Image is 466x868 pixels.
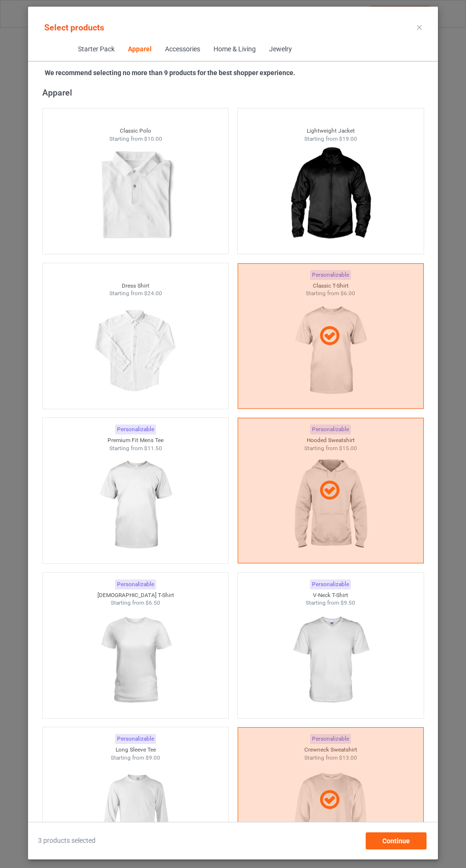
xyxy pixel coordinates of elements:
[238,135,424,143] div: Starting from
[43,444,229,453] div: Starting from
[45,69,295,77] strong: We recommend selecting no more than 9 products for the best shopper experience.
[238,591,424,599] div: V-Neck T-Shirt
[144,445,162,452] span: $11.50
[127,45,151,54] div: Apparel
[115,424,156,434] div: Personalizable
[93,143,178,249] img: regular.jpg
[288,143,373,249] img: regular.jpg
[238,599,424,607] div: Starting from
[146,599,160,606] span: $6.50
[43,135,229,143] div: Starting from
[288,607,373,714] img: regular.jpg
[43,599,229,607] div: Starting from
[43,436,229,444] div: Premium Fit Mens Tee
[115,579,156,589] div: Personalizable
[144,135,162,142] span: $10.00
[213,45,255,54] div: Home & Living
[93,762,178,868] img: regular.jpg
[43,591,229,599] div: [DEMOGRAPHIC_DATA] T-Shirt
[115,734,156,744] div: Personalizable
[165,45,200,54] div: Accessories
[366,832,427,849] div: Continue
[238,127,424,135] div: Lightweight Jacket
[43,746,229,754] div: Long Sleeve Tee
[43,127,229,135] div: Classic Polo
[93,452,178,559] img: regular.jpg
[43,282,229,290] div: Dress Shirt
[339,135,357,142] span: $19.00
[93,607,178,714] img: regular.jpg
[43,289,229,298] div: Starting from
[146,754,160,761] span: $9.00
[340,599,355,606] span: $9.50
[43,754,229,762] div: Starting from
[42,87,428,98] div: Apparel
[382,837,410,845] span: Continue
[310,579,351,589] div: Personalizable
[71,38,121,61] span: Starter Pack
[38,836,96,846] span: 3 products selected
[44,22,104,32] span: Select products
[269,45,291,54] div: Jewelry
[93,298,178,404] img: regular.jpg
[144,290,162,297] span: $24.00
